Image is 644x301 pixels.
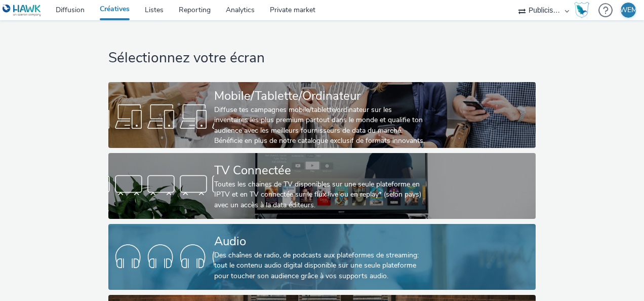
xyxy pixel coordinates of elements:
a: TV ConnectéeToutes les chaines de TV disponibles sur une seule plateforme en IPTV et en TV connec... [108,153,535,219]
h1: Sélectionnez votre écran [108,49,535,68]
a: Hawk Academy [574,2,593,18]
a: AudioDes chaînes de radio, de podcasts aux plateformes de streaming: tout le contenu audio digita... [108,224,535,290]
a: Mobile/Tablette/OrdinateurDiffuse tes campagnes mobile/tablette/ordinateur sur les inventaires le... [108,82,535,148]
div: Mobile/Tablette/Ordinateur [214,87,426,105]
img: Hawk Academy [574,2,589,18]
div: Diffuse tes campagnes mobile/tablette/ordinateur sur les inventaires les plus premium partout dan... [214,105,426,146]
div: WEM [620,3,637,18]
div: Des chaînes de radio, de podcasts aux plateformes de streaming: tout le contenu audio digital dis... [214,250,426,281]
img: undefined Logo [3,4,42,17]
div: Toutes les chaines de TV disponibles sur une seule plateforme en IPTV et en TV connectée sur le f... [214,179,426,210]
div: Audio [214,233,426,250]
div: TV Connectée [214,162,426,179]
